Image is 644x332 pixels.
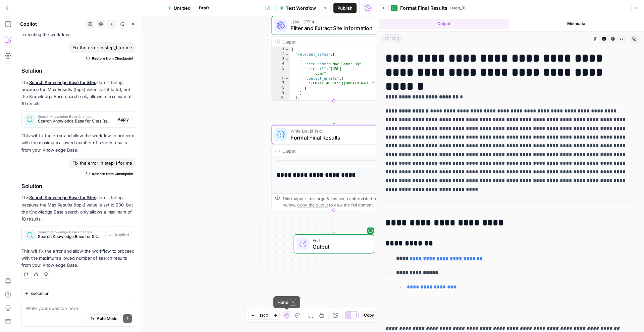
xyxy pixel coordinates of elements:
span: Format Final Results [290,134,374,142]
span: Restore from Checkpoint [92,56,133,61]
div: This output is too large & has been abbreviated for review. to view the full content. [282,195,393,208]
p: The step is failing because the Max Results (topk) value is set to 200, but the Knowledge Base se... [21,194,136,223]
p: This will fix the error and allow the workflow to proceed with the maximum allowed number of sear... [21,132,136,153]
p: This will fix the error and allow the workflow to proceed with the maximum allowed number of sear... [21,248,136,269]
div: 8 [272,86,290,90]
div: 7 [272,81,290,85]
span: Filter and Extract Site Information [290,24,374,32]
div: EndOutput [272,234,396,254]
span: Test Workflow [286,5,316,11]
span: LLM · GPT-4.1 [290,18,374,25]
g: Edge from step_2 to step_3 [333,101,335,124]
button: Test Workflow [275,3,320,13]
span: Output [313,243,367,251]
span: Search Knowledge Base for Sites (step_1) [38,234,103,240]
button: Restore from Checkpoint [84,170,136,178]
button: Applied [105,231,132,239]
div: 10 [272,95,290,100]
div: LLM · GPT-4.1Filter and Extract Site InformationOutput{ "relevant_sites":[ { "site_name":"Mac Gam... [272,16,396,101]
div: Output [282,38,374,45]
button: Copy [361,311,377,320]
a: Search Knowledge Base for Sites [29,80,96,85]
span: Toggle code folding, rows 1 through 13 [285,47,289,52]
a: Search Knowledge Base for Sites [29,195,96,200]
h2: Solution [21,183,136,189]
h2: Solution [21,68,136,74]
g: Edge from step_3 to end [333,210,335,234]
span: Search Knowledge Base Changes [38,230,103,234]
span: Search Knowledge Base for Sites (step_1) [38,118,112,124]
span: Untitled [174,5,191,11]
div: 2 [272,52,290,57]
button: Untitled [164,3,195,13]
span: Toggle code folding, rows 2 through 10 [285,52,289,57]
span: Format Final Results [400,5,447,11]
span: Write Liquid Text [290,128,374,134]
div: Copilot [20,21,84,27]
div: 1 [272,47,290,52]
div: 3 [272,57,290,61]
span: Applied [114,232,129,238]
span: Copy [364,312,374,318]
span: Restore from Checkpoint [92,171,133,176]
button: Auto Mode [88,314,120,323]
div: 11 [272,100,290,105]
button: Publish [333,3,357,13]
span: Execution [31,290,49,297]
button: Apply [115,115,132,124]
div: 4 [272,62,290,66]
span: 120% [259,313,269,318]
button: Output [379,19,509,29]
div: Fix the error in step_1 for me [68,158,136,168]
span: ( step_3 ) [450,5,466,11]
span: Toggle code folding, rows 6 through 8 [285,76,289,81]
button: Metadata [512,19,642,29]
div: Write Liquid TextFormat Final ResultsOutput**** **** **** **** ****This output is too large & has... [272,125,396,210]
button: Restore from Checkpoint [84,54,136,62]
div: Output [282,148,374,154]
div: 6 [272,76,290,81]
span: string [381,34,402,43]
span: Search Knowledge Base Changes [38,115,112,118]
span: Publish [337,5,353,11]
span: Copy the output [297,202,328,207]
span: Auto Mode [97,316,117,322]
span: Draft [199,5,209,11]
span: Apply [118,116,129,122]
div: 5 [272,66,290,76]
button: Execution [21,289,52,298]
div: Fix the error in step_1 for me [68,42,136,53]
span: Toggle code folding, rows 3 through 9 [285,57,289,61]
span: End [313,237,367,243]
p: The step is failing because the Max Results (topk) value is set to 50, but the Knowledge Base sea... [21,79,136,107]
div: 9 [272,90,290,95]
